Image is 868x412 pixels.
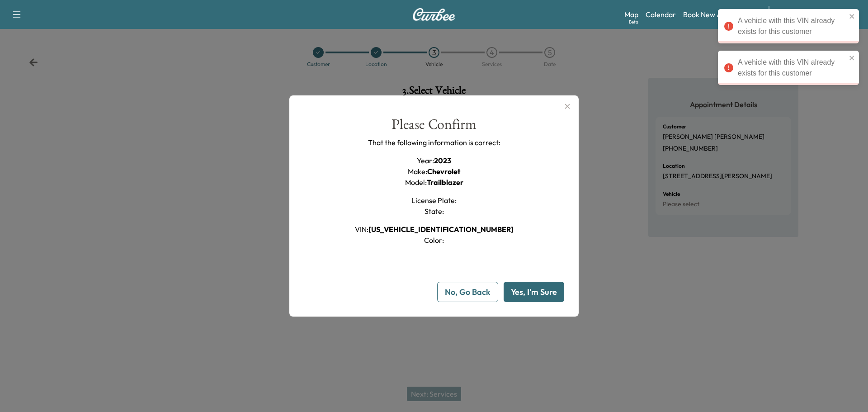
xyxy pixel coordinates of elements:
h1: Year : [417,155,451,166]
button: close [849,13,855,20]
span: [US_VEHICLE_IDENTIFICATION_NUMBER] [368,225,514,234]
h1: Model : [405,177,463,188]
button: No, Go Back [437,282,498,302]
span: Chevrolet [427,167,460,176]
h1: Color : [424,235,444,246]
a: Calendar [646,9,676,20]
span: Trailblazer [427,178,463,187]
a: Book New Appointment [683,9,759,20]
div: Please Confirm [392,117,476,137]
img: Curbee Logo [412,8,456,21]
span: 2023 [434,156,451,165]
h1: Make : [408,166,460,177]
a: MapBeta [624,9,638,20]
button: Yes, I'm Sure [504,282,564,302]
h1: License Plate : [411,195,457,206]
div: A vehicle with this VIN already exists for this customer [738,57,846,79]
div: A vehicle with this VIN already exists for this customer [738,15,846,37]
p: That the following information is correct: [368,137,500,148]
button: close [849,54,855,62]
h1: VIN : [355,224,514,235]
div: Beta [629,19,638,25]
h1: State : [425,206,444,217]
